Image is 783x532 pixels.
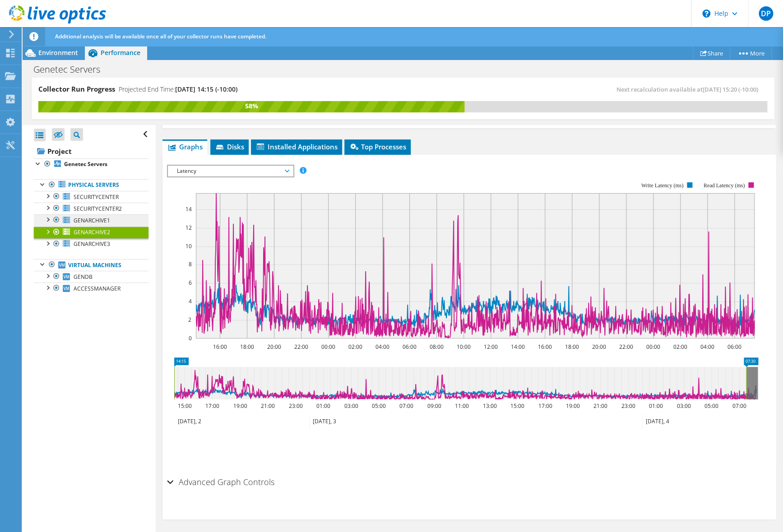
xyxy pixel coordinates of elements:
[175,85,237,93] span: [DATE] 14:15 (-10:00)
[101,48,140,57] span: Performance
[537,343,551,351] text: 16:00
[188,316,191,324] text: 2
[205,402,219,410] text: 17:00
[34,144,148,158] a: Project
[74,193,119,201] span: SECURITYCENTER
[189,279,192,287] text: 6
[456,343,470,351] text: 10:00
[646,343,660,351] text: 00:00
[510,402,524,410] text: 15:00
[641,182,683,189] text: Write Latency (ms)
[74,273,93,281] span: GENDB
[255,142,338,151] span: Installed Applications
[260,402,274,410] text: 21:00
[704,182,745,189] text: Read Latency (ms)
[74,228,110,236] span: GENARCHIVE2
[38,101,464,111] div: 58%
[189,297,192,305] text: 4
[732,402,746,410] text: 07:00
[34,238,148,250] a: GENARCHIVE3
[565,343,579,351] text: 18:00
[510,343,524,351] text: 14:00
[593,402,607,410] text: 21:00
[185,205,192,213] text: 14
[759,6,773,21] span: DP
[702,9,710,18] svg: \n
[213,343,227,351] text: 16:00
[649,402,663,410] text: 01:00
[74,205,122,213] span: SECURITYCENTER2
[616,85,763,93] span: Next recalculation available at
[29,65,114,74] h1: Genetec Servers
[34,271,148,282] a: GENDB
[427,402,441,410] text: 09:00
[177,402,191,410] text: 15:00
[34,203,148,214] a: SECURITYCENTER2
[402,343,416,351] text: 06:00
[375,343,389,351] text: 04:00
[592,343,606,351] text: 20:00
[233,402,247,410] text: 19:00
[316,402,330,410] text: 01:00
[371,402,385,410] text: 05:00
[34,259,148,271] a: Virtual Machines
[730,46,772,60] a: More
[55,32,266,40] span: Additional analysis will be available once all of your collector runs have completed.
[64,160,107,168] b: Genetec Servers
[38,48,78,57] span: Environment
[676,402,690,410] text: 03:00
[167,473,274,491] h2: Advanced Graph Controls
[348,343,362,351] text: 02:00
[74,240,110,248] span: GENARCHIVE3
[185,242,192,250] text: 10
[349,142,406,151] span: Top Processes
[693,46,730,60] a: Share
[344,402,358,410] text: 03:00
[240,343,254,351] text: 18:00
[167,142,203,151] span: Graphs
[483,343,497,351] text: 12:00
[673,343,687,351] text: 02:00
[267,343,281,351] text: 20:00
[185,224,192,231] text: 12
[215,142,244,151] span: Disks
[727,343,741,351] text: 06:00
[74,217,110,224] span: GENARCHIVE1
[429,343,443,351] text: 08:00
[454,402,468,410] text: 11:00
[74,285,120,292] span: ACCESSMANAGER
[34,282,148,294] a: ACCESSMANAGER
[704,402,718,410] text: 05:00
[119,84,237,94] h4: Projected End Time:
[34,191,148,203] a: SECURITYCENTER
[34,158,148,170] a: Genetec Servers
[321,343,335,351] text: 00:00
[399,402,413,410] text: 07:00
[189,334,192,342] text: 0
[34,179,148,191] a: Physical Servers
[288,402,302,410] text: 23:00
[172,166,288,176] span: Latency
[619,343,633,351] text: 22:00
[34,227,148,238] a: GENARCHIVE2
[189,260,192,268] text: 8
[621,402,635,410] text: 23:00
[703,85,758,93] span: [DATE] 15:20 (-10:00)
[538,402,552,410] text: 17:00
[294,343,308,351] text: 22:00
[565,402,579,410] text: 19:00
[700,343,714,351] text: 04:00
[34,214,148,226] a: GENARCHIVE1
[482,402,496,410] text: 13:00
